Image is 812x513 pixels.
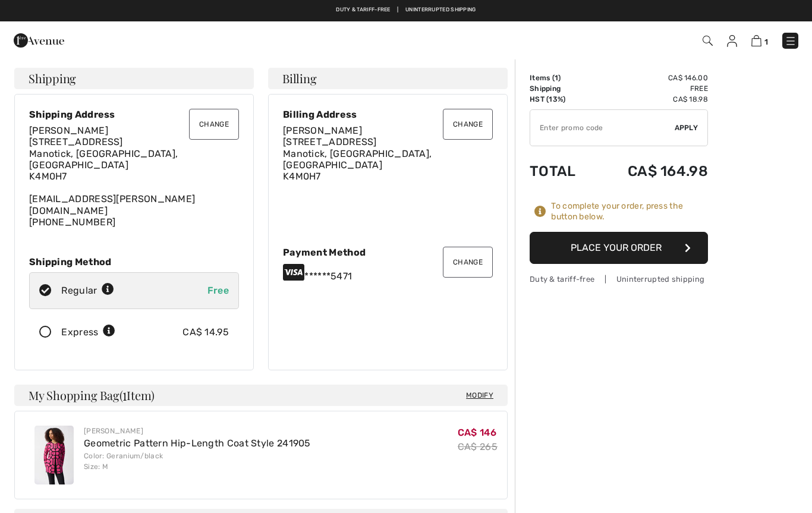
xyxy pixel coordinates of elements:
[14,34,64,45] a: 1ère Avenue
[530,232,708,264] button: Place Your Order
[14,29,64,52] img: 1ère Avenue
[530,73,594,83] td: Items ( )
[189,109,239,140] button: Change
[443,6,483,14] a: Free Returns
[283,136,432,182] span: [STREET_ADDRESS] Manotick, [GEOGRAPHIC_DATA], [GEOGRAPHIC_DATA] K4M0H7
[182,325,229,339] div: CA$ 14.95
[29,125,239,228] div: [EMAIL_ADDRESS][PERSON_NAME][DOMAIN_NAME] [PHONE_NUMBER]
[283,125,362,136] span: [PERSON_NAME]
[84,426,311,436] div: [PERSON_NAME]
[751,33,768,48] a: 1
[555,74,558,82] span: 1
[34,426,74,484] img: Geometric Pattern Hip-Length Coat Style 241905
[594,73,708,83] td: CA$ 146.00
[594,151,708,191] td: CA$ 164.98
[329,6,428,14] a: Free shipping on orders over $99
[282,73,316,84] span: Billing
[29,136,178,182] span: [STREET_ADDRESS] Manotick, [GEOGRAPHIC_DATA], [GEOGRAPHIC_DATA] K4M0H7
[435,6,436,14] span: |
[29,256,239,267] div: Shipping Method
[530,110,675,146] input: Promo code
[675,122,698,133] span: Apply
[530,151,594,191] td: Total
[594,94,708,105] td: CA$ 18.98
[458,441,498,452] s: CA$ 265
[727,35,737,47] img: My Info
[530,94,594,105] td: HST (13%)
[530,273,708,285] div: Duty & tariff-free | Uninterrupted shipping
[594,83,708,94] td: Free
[29,125,108,136] span: [PERSON_NAME]
[29,73,76,84] span: Shipping
[61,325,115,339] div: Express
[29,109,239,120] div: Shipping Address
[122,386,127,402] span: 1
[207,285,229,296] span: Free
[61,284,114,298] div: Regular
[283,247,493,258] div: Payment Method
[443,247,493,278] button: Change
[84,451,311,472] div: Color: Geranium/black Size: M
[703,36,713,46] img: Search
[530,83,594,94] td: Shipping
[466,389,493,401] span: Modify
[551,201,708,222] div: To complete your order, press the button below.
[119,387,155,403] span: ( Item)
[283,109,493,120] div: Billing Address
[785,35,797,47] img: Menu
[751,35,761,46] img: Shopping Bag
[443,109,493,140] button: Change
[14,385,508,406] h4: My Shopping Bag
[458,427,496,438] span: CA$ 146
[764,37,768,46] span: 1
[84,438,311,449] a: Geometric Pattern Hip-Length Coat Style 241905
